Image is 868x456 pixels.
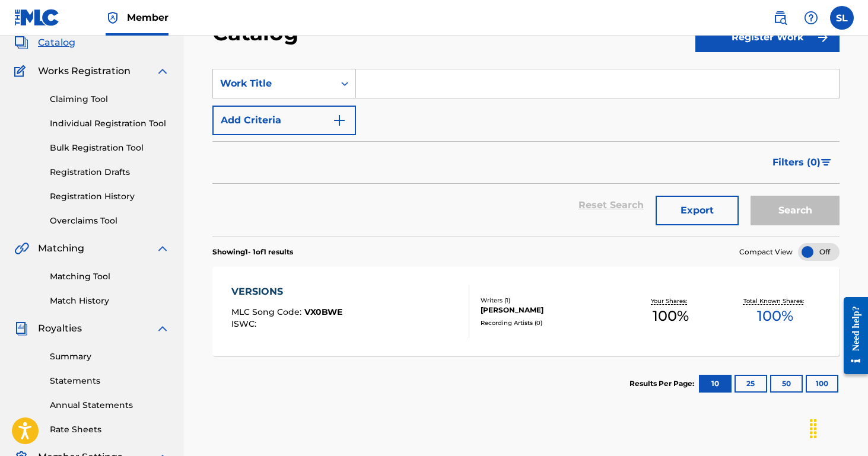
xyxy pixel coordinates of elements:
img: Royalties [14,321,28,336]
div: [PERSON_NAME] [481,305,618,315]
button: 25 [735,375,767,393]
a: Match History [50,295,170,307]
a: Statements [50,375,170,387]
span: 100 % [653,305,689,327]
div: Help [799,6,823,30]
div: Drag [804,411,823,447]
img: filter [821,159,831,166]
img: f7272a7cc735f4ea7f67.svg [816,30,830,44]
button: 50 [770,375,803,393]
img: MLC Logo [14,9,60,26]
div: User Menu [830,6,854,30]
span: 100 % [757,305,793,327]
img: Catalog [14,36,28,50]
img: 9d2ae6d4665cec9f34b9.svg [332,113,346,127]
a: Rate Sheets [50,423,170,436]
span: Catalog [38,36,75,50]
div: VERSIONS [231,285,342,299]
img: expand [155,64,170,78]
span: Works Registration [38,64,131,78]
p: Total Known Shares: [743,296,807,305]
span: ISWC : [231,318,259,329]
a: Overclaims Tool [50,215,170,227]
img: expand [155,321,170,336]
img: expand [155,241,170,256]
button: Register Work [695,23,840,52]
p: Results Per Page: [629,378,697,389]
a: Public Search [768,6,792,30]
a: Summary [50,350,170,363]
img: help [804,11,818,25]
img: Matching [14,241,29,256]
iframe: Resource Center [835,288,868,384]
img: search [773,11,787,25]
span: Matching [38,241,84,256]
div: Recording Artists ( 0 ) [481,318,618,327]
span: Compact View [739,247,793,257]
button: 100 [806,375,838,393]
span: Royalties [38,321,82,336]
div: Work Title [220,76,327,91]
a: Bulk Registration Tool [50,142,170,154]
a: VERSIONSMLC Song Code:VX0BWEISWC:Writers (1)[PERSON_NAME]Recording Artists (0)Your Shares:100%Tot... [212,267,840,356]
p: Your Shares: [651,296,690,305]
img: Top Rightsholder [106,11,120,25]
a: Individual Registration Tool [50,117,170,130]
span: Filters ( 0 ) [772,155,821,170]
button: Add Criteria [212,106,356,135]
a: CatalogCatalog [14,36,75,50]
button: Filters (0) [765,148,840,177]
div: Writers ( 1 ) [481,296,618,305]
a: Annual Statements [50,399,170,412]
img: Works Registration [14,64,30,78]
a: Registration History [50,190,170,203]
button: Export [656,196,739,225]
button: 10 [699,375,732,393]
p: Showing 1 - 1 of 1 results [212,247,293,257]
a: Registration Drafts [50,166,170,178]
form: Search Form [212,69,840,237]
span: VX0BWE [304,307,342,317]
a: Claiming Tool [50,93,170,106]
iframe: Chat Widget [809,399,868,456]
a: Matching Tool [50,270,170,283]
span: MLC Song Code : [231,307,304,317]
span: Member [127,11,168,24]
